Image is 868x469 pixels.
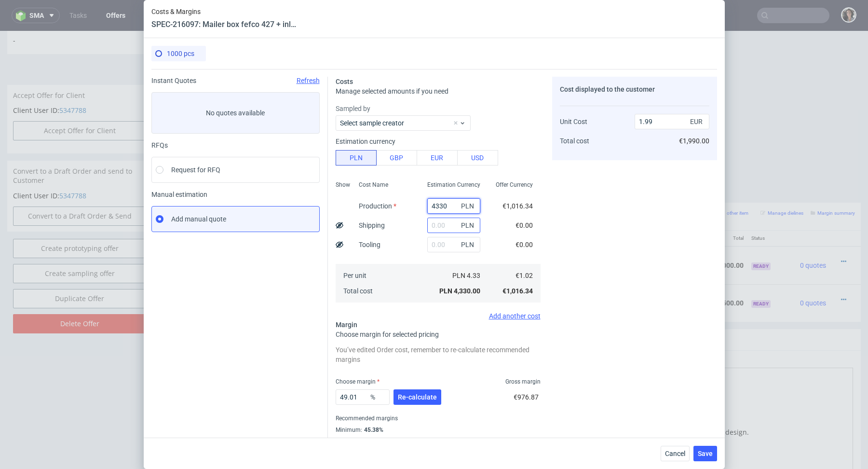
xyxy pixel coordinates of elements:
small: Margin summary [811,179,855,185]
button: Re-calculate [393,389,441,405]
span: Show [336,181,350,189]
th: Design [159,200,240,216]
span: Cost displayed to the customer [560,85,655,93]
td: €1.00 [562,215,597,253]
span: % [368,390,388,404]
span: Request for RFQ [171,165,220,175]
label: Production [359,202,396,210]
input: 0.00 [427,198,480,214]
span: Source: [285,279,322,286]
span: Unit Cost [560,118,587,125]
input: Only numbers [307,118,490,132]
span: mailer box fefco 427 + inlay [285,258,366,267]
input: 0.00 [427,237,480,252]
span: PLN 4,330.00 [439,287,480,295]
button: Force CRM resync [165,140,284,151]
span: Offer [165,181,181,189]
button: GBP [376,150,417,166]
small: Add line item from VMA [589,179,648,185]
div: 45.38% [362,426,383,434]
a: Create sampling offer [13,233,146,252]
label: Tooling [359,241,380,248]
th: Net Total [597,200,648,216]
td: Reorder [165,98,298,117]
button: Accept Offer for Client [13,90,146,110]
img: ico-item-custom-a8f9c3db6a5631ce2f509e228e8b95abde266dc4376634de7b166047de09ff05.png [169,222,217,247]
span: 0 quotes [800,231,826,238]
p: Client User ID: [13,160,146,170]
span: SPEC- 216098 [367,259,403,267]
div: Karton-Pak Cieszyn • Custom [285,220,528,249]
div: Average : [336,436,541,447]
td: €1,000.00 [597,215,648,253]
span: Mailer box fefco 427 + inlay (197x148x63mm) | Version 1 [285,220,429,230]
span: Estimation Currency [427,181,480,189]
th: Dependencies [647,200,697,216]
label: Select sample creator [340,119,404,127]
span: Cancel [665,450,685,457]
span: €1,016.34 [502,287,533,295]
div: Convert to a Draft Order and send to Customer [7,130,152,160]
th: Unit Price [562,200,597,216]
span: €0.00 [515,241,533,248]
span: €0.00 [515,221,533,229]
td: €1.00 [562,253,597,291]
small: Add custom line item [652,179,705,185]
small: Add other item [710,179,748,185]
span: Choose margin for selected pricing [336,331,439,338]
span: 1000 pcs [167,50,194,57]
span: Margin [336,321,357,329]
span: Source: [285,241,322,248]
th: Status [747,200,786,216]
th: Name [281,200,531,216]
input: 0.00 [336,389,390,405]
span: SPEC- 216097 [431,221,466,229]
span: PLN 4.33 [452,272,480,279]
span: Per unit [343,272,366,279]
td: 1500 [531,253,562,291]
span: Manual estimation [151,191,320,198]
span: Costs [336,78,353,85]
span: Ready [751,232,771,239]
span: Total cost [560,137,589,145]
button: PLN [336,150,377,166]
span: Costs & Margins [151,8,296,15]
td: €1,500.00 [597,253,648,291]
div: Karton-Pak Cieszyn • Custom [285,257,528,287]
span: PLN [459,238,478,251]
div: Accept Offer for Client [7,54,152,75]
small: Add PIM line item [539,179,584,185]
span: €1,016.34 [502,202,533,210]
span: - [13,5,146,14]
div: Recommended margins [336,413,541,424]
label: No quotes available [151,92,320,134]
button: Single payment (default) [300,36,497,49]
input: 0.00 [427,218,480,233]
button: EUR [417,150,458,166]
span: €1.02 [515,272,533,279]
th: Total [697,200,747,216]
input: Convert to a Draft Order & Send [13,176,146,195]
td: Payment [165,35,298,56]
td: Enable flexible payments [165,56,298,75]
input: Delete Offer [13,283,146,303]
th: Quant. [531,200,562,216]
span: Offer Currency [496,181,533,189]
img: Hokodo [250,59,258,67]
span: Add manual quote [171,214,226,224]
span: €976.87 [514,393,539,401]
div: You’ve edited Order cost, remember to re-calculate recommended margins [336,343,541,366]
span: Manage selected amounts if you need [336,87,448,95]
img: ico-item-custom-a8f9c3db6a5631ce2f509e228e8b95abde266dc4376634de7b166047de09ff05.png [169,260,217,284]
span: Save [698,450,713,457]
span: Re-calculate [398,394,437,400]
td: 1000 [531,215,562,253]
button: Save [693,446,717,461]
strong: 770098 [244,231,267,238]
div: Instant Quotes [151,77,320,84]
p: Client User ID: [13,75,146,84]
div: Add another cost [336,312,541,320]
span: Cost Name [359,181,388,189]
button: USD [457,150,498,166]
span: 0 quotes [800,268,826,276]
